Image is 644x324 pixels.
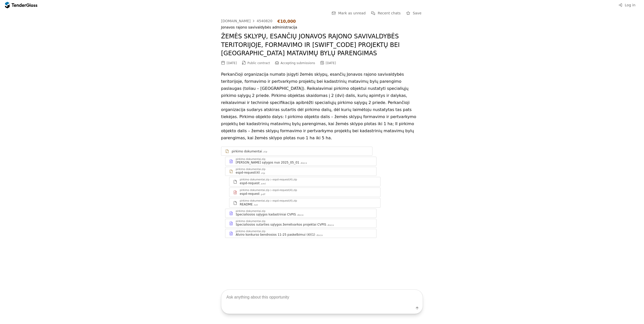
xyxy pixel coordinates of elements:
[405,10,423,16] button: Save
[327,224,334,227] div: .docx
[225,157,377,166] a: pirkimo dokumentai.zip[PERSON_NAME] sąlygos nuo 2025_05_01.docx
[260,172,265,175] div: .zip
[257,19,272,23] div: 4540820
[260,193,265,196] div: .pdf
[277,19,296,24] div: €10,000
[297,213,304,217] div: .docx
[273,189,297,192] div: espd-request(4).zip
[240,202,253,206] div: README
[229,198,381,208] a: pirkimo dokumentai.zipespd-request(4).zipREADME.txt
[240,189,270,192] div: pirkimo dokumentai.zip
[326,61,336,65] div: [DATE]
[236,233,315,237] div: Atviro konkurso bendrosios 11-25 paskelbimui (4)(1)
[225,209,377,218] a: pirkimo dokumentai.zipSpecialiosios sąlygos kadastriniai CVPIS.docx
[236,220,265,223] div: pirkimo dokumentai.zip
[221,71,423,142] p: Perkančioji organizacija numato įsigyti žemės sklypų, esančių Jonavos rajono savivaldybės teritor...
[227,61,237,65] div: [DATE]
[236,160,299,165] div: [PERSON_NAME] sąlygos nuo 2025_05_01
[262,150,267,153] div: .zip
[625,3,635,7] span: Log in
[273,200,297,202] div: espd-request(4).zip
[300,161,307,165] div: .docx
[240,200,270,202] div: pirkimo dokumentai.zip
[281,61,315,65] span: Accepting submissions
[378,11,401,15] span: Recent chats
[248,61,270,65] span: Public contract
[617,2,637,8] button: Log in
[221,25,423,30] div: Jonavos rajono savivaldybės administracija
[260,182,266,185] div: .xml
[240,181,260,185] div: espd-request
[236,212,296,217] div: Specialiosios sąlygos kadastriniai CVPIS
[338,11,366,15] span: Mark as unread
[229,177,381,186] a: pirkimo dokumentai.zipespd-request(4).zipespd-request.xml
[236,210,265,212] div: pirkimo dokumentai.zip
[236,168,265,171] div: pirkimo dokumentai.zip
[232,149,262,153] div: pirkimo dokumentai
[221,19,272,23] a: [DOMAIN_NAME]4540820
[240,178,270,181] div: pirkimo dokumentai.zip
[413,11,421,15] span: Save
[221,147,372,156] a: pirkimo dokumentai.zip
[253,203,258,207] div: .txt
[229,187,381,197] a: pirkimo dokumentai.zipespd-request(4).zipespd-request.pdf
[236,230,265,233] div: pirkimo dokumentai.zip
[330,10,367,16] button: Mark as unread
[370,10,402,16] button: Recent chats
[273,178,297,181] div: espd-request(4).zip
[221,19,251,23] div: [DOMAIN_NAME]
[236,158,265,160] div: pirkimo dokumentai.zip
[236,223,326,227] div: Specialiosios sutarties sąlygos žemėtvarkos projektai CVPIS
[236,171,260,175] div: espd-request(4)
[240,192,260,196] div: espd-request
[225,167,377,176] a: pirkimo dokumentai.zipespd-request(4).zip
[316,234,323,237] div: .docx
[225,219,377,228] a: pirkimo dokumentai.zipSpecialiosios sutarties sąlygos žemėtvarkos projektai CVPIS.docx
[221,32,423,58] h2: ŽEMĖS SKLYPŲ, ESANČIŲ JONAVOS RAJONO SAVIVALDYBĖS TERITORIJOJE, FORMAVIMO IR [SWIFT_CODE] PROJEKT...
[225,229,377,238] a: pirkimo dokumentai.zipAtviro konkurso bendrosios 11-25 paskelbimui (4)(1).docx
